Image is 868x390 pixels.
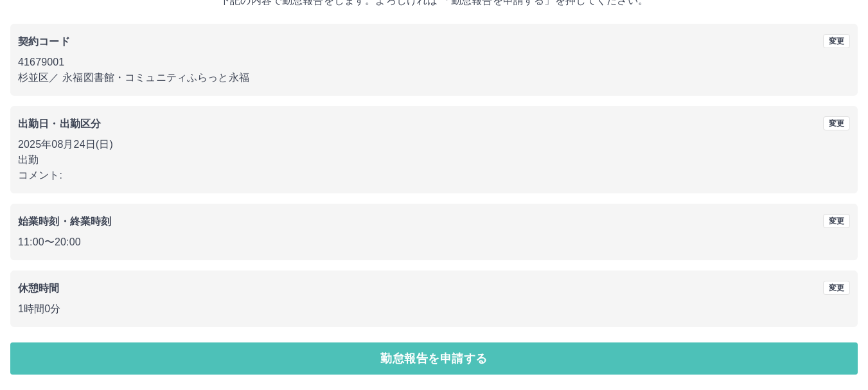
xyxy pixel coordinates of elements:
[18,216,111,227] b: 始業時刻・終業時刻
[823,281,850,295] button: 変更
[18,36,70,47] b: 契約コード
[18,152,850,168] p: 出勤
[18,137,850,152] p: 2025年08月24日(日)
[18,283,60,294] b: 休憩時間
[18,118,101,129] b: 出勤日・出勤区分
[18,168,850,183] p: コメント:
[823,34,850,48] button: 変更
[823,116,850,130] button: 変更
[18,301,850,317] p: 1時間0分
[10,342,858,375] button: 勤怠報告を申請する
[823,214,850,228] button: 変更
[18,55,850,70] p: 41679001
[18,70,850,85] p: 杉並区 ／ 永福図書館・コミュニティふらっと永福
[18,235,850,250] p: 11:00 〜 20:00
